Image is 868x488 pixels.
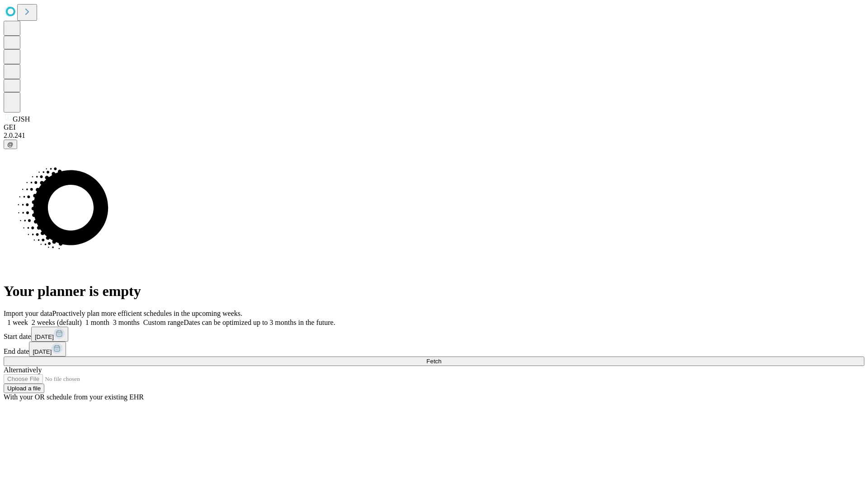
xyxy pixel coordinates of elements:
div: GEI [4,123,864,131]
span: With your OR schedule from your existing EHR [4,393,144,401]
span: [DATE] [35,333,54,340]
span: GJSH [13,115,30,123]
span: Dates can be optimized up to 3 months in the future. [184,319,335,326]
button: Fetch [4,357,864,366]
div: End date [4,342,864,357]
span: [DATE] [33,348,52,355]
span: Fetch [426,358,441,365]
span: 1 month [85,319,109,326]
span: Proactively plan more efficient schedules in the upcoming weeks. [52,310,242,317]
span: 1 week [7,319,28,326]
span: 3 months [113,319,140,326]
div: 2.0.241 [4,131,864,140]
span: 2 weeks (default) [32,319,82,326]
span: Custom range [143,319,184,326]
button: @ [4,140,17,149]
button: [DATE] [31,327,68,342]
button: Upload a file [4,384,44,393]
span: @ [7,141,14,148]
h1: Your planner is empty [4,283,864,300]
button: [DATE] [29,342,66,357]
span: Alternatively [4,366,42,374]
div: Start date [4,327,864,342]
span: Import your data [4,310,52,317]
